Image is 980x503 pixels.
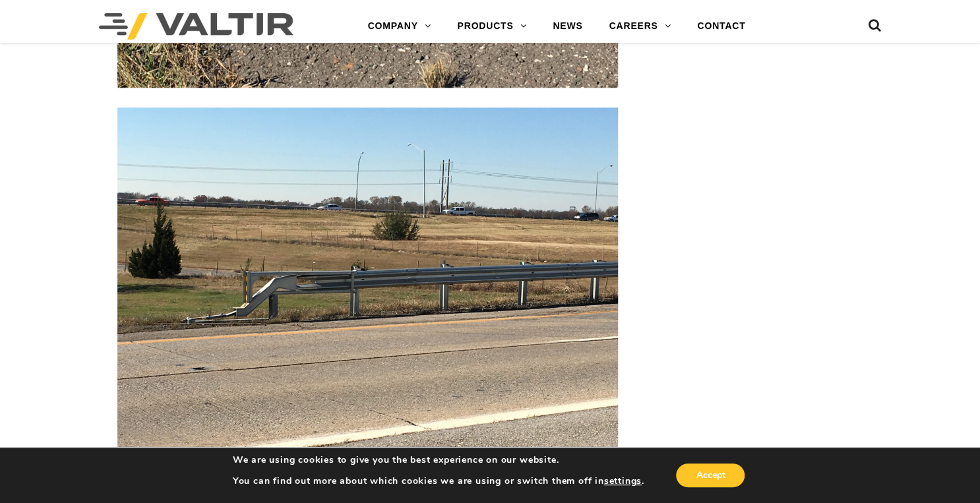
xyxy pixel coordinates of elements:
[604,475,642,487] button: settings
[99,13,293,40] img: Valtir
[684,13,758,40] a: CONTACT
[539,13,596,40] a: NEWS
[596,13,684,40] a: CAREERS
[233,454,644,466] p: We are using cookies to give you the best experience on our website.
[444,13,539,40] a: PRODUCTS
[233,475,644,487] p: You can find out more about which cookies we are using or switch them off in .
[354,13,444,40] a: COMPANY
[676,463,745,487] button: Accept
